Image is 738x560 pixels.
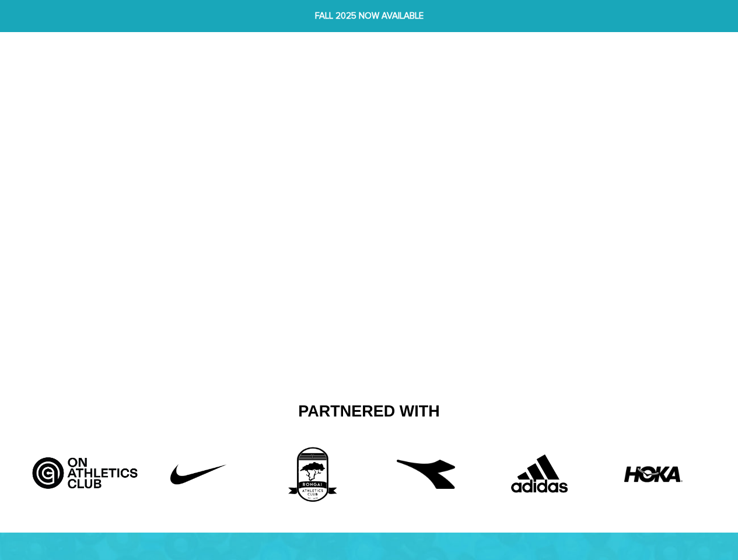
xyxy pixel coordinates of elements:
[28,445,142,492] img: Artboard_5_bcd5fb9d-526a-4748-82a7-e4a7ed1c43f8.jpg
[37,402,702,422] h2: Partnered With
[268,445,356,503] img: 3rd_partner.png
[229,9,510,23] span: FALL 2025 NOW AVAILABLE
[624,445,683,503] img: HOKA-logo.webp
[496,445,583,503] img: Adidas.png
[155,445,242,503] img: Untitled-1_42f22808-10d6-43b8-a0fd-fffce8cf9462.png
[397,445,455,503] img: free-diadora-logo-icon-download-in-svg-png-gif-file-formats--brand-fashion-pack-logos-icons-28542...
